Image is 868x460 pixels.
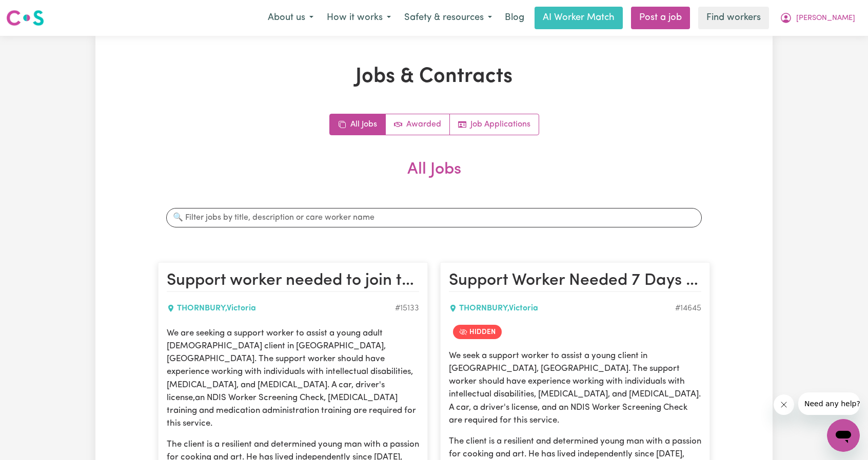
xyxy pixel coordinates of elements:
[330,114,386,135] a: All jobs
[796,13,855,24] span: [PERSON_NAME]
[675,302,701,315] div: Job ID #14645
[698,7,769,29] a: Find workers
[449,302,675,315] div: THORNBURY , Victoria
[631,7,690,29] a: Post a job
[167,327,419,430] p: We are seeking a support worker to assist a young adult [DEMOGRAPHIC_DATA] client in [GEOGRAPHIC_...
[450,114,539,135] a: Job applications
[774,394,794,415] iframe: Close message
[6,7,62,15] span: Need any help?
[827,419,860,452] iframe: Button to launch messaging window
[798,392,860,415] iframe: Message from company
[6,9,44,27] img: Careseekers logo
[386,114,450,135] a: Active jobs
[320,7,398,29] button: How it works
[449,349,701,427] p: We seek a support worker to assist a young client in [GEOGRAPHIC_DATA], [GEOGRAPHIC_DATA]. The su...
[158,160,710,196] h2: All Jobs
[261,7,320,29] button: About us
[773,7,862,29] button: My Account
[395,302,419,315] div: Job ID #15133
[449,271,701,291] h2: Support Worker Needed 7 Days A Week In Thornbury, VIC
[167,302,395,315] div: THORNBURY , Victoria
[166,208,702,227] input: 🔍 Filter jobs by title, description or care worker name
[398,7,499,29] button: Safety & resources
[6,6,44,30] a: Careseekers logo
[499,7,530,29] a: Blog
[167,271,419,291] h2: Support worker needed to join team in Thornbury, VIC
[453,325,502,339] span: Job is hidden
[535,7,623,29] a: AI Worker Match
[158,65,710,89] h1: Jobs & Contracts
